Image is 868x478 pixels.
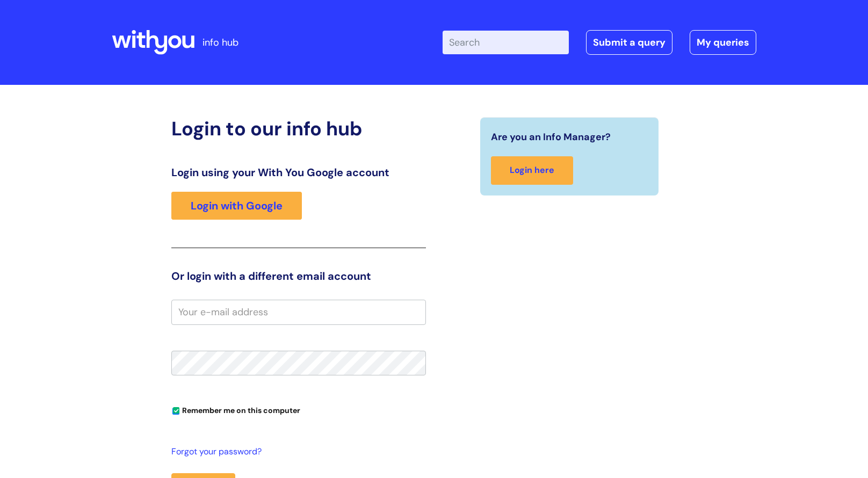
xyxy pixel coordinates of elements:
[443,31,569,54] input: Search
[171,270,426,283] h3: Or login with a different email account
[171,403,300,415] label: Remember me on this computer
[202,34,238,51] p: info hub
[171,300,426,324] input: Your e-mail address
[491,156,573,185] a: Login here
[171,117,426,140] h2: Login to our info hub
[171,192,302,220] a: Login with Google
[172,408,179,415] input: Remember me on this computer
[171,401,426,418] div: You can uncheck this option if you're logging in from a shared device
[171,444,421,460] a: Forgot your password?
[690,30,756,55] a: My queries
[171,166,426,179] h3: Login using your With You Google account
[491,128,611,146] span: Are you an Info Manager?
[586,30,672,55] a: Submit a query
